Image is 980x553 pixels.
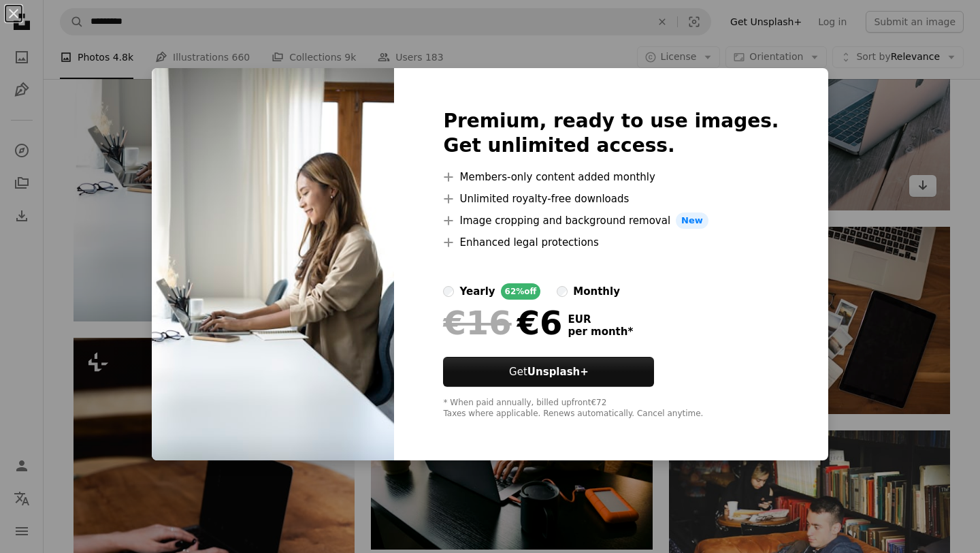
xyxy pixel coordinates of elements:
span: EUR [568,313,633,326]
div: * When paid annually, billed upfront €72 Taxes where applicable. Renews automatically. Cancel any... [443,398,779,420]
div: €6 [443,305,562,341]
img: premium_photo-1661774723035-de53c21c9838 [152,68,394,460]
li: Image cropping and background removal [443,212,779,229]
div: monthly [573,283,620,300]
li: Enhanced legal protections [443,234,779,251]
strong: Unsplash+ [527,366,589,378]
div: 62% off [501,283,541,300]
button: GetUnsplash+ [443,357,654,387]
h2: Premium, ready to use images. Get unlimited access. [443,109,779,158]
span: per month * [568,326,633,338]
li: Members-only content added monthly [443,169,779,185]
li: Unlimited royalty-free downloads [443,191,779,207]
span: New [676,212,708,229]
span: €16 [443,305,511,341]
div: yearly [459,283,495,300]
input: yearly62%off [443,286,454,297]
input: monthly [557,286,568,297]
